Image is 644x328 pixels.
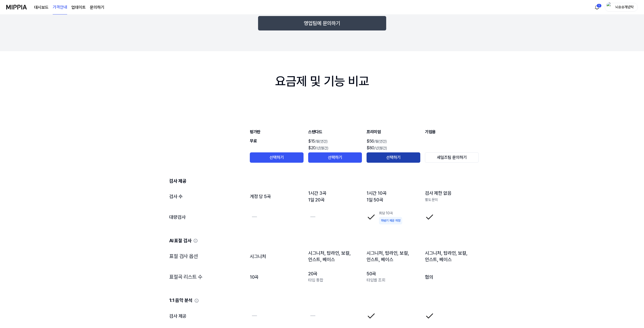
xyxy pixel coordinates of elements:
[366,186,421,207] td: 1시간 10곡 1일 50곡
[71,4,86,11] a: 업데이트
[308,186,362,207] td: 1시간 3곡 1일 20곡
[165,306,245,326] td: 검사 제공
[165,246,245,267] td: 표절 검사 옵션
[425,152,479,163] button: 세일즈팀 문의하기
[425,267,479,287] td: 협의
[308,277,362,284] div: 타입 통합
[367,277,420,284] div: 타입별 조회
[275,72,369,90] div: 요금제 및 기능 비교
[90,4,104,11] a: 문의하기
[169,295,479,305] div: 1:1 음악 분석
[614,4,634,10] div: 뇌송송개념탁
[366,246,421,267] td: 시그니처, 탑라인, 보컬, 인스트, 베이스
[308,246,362,267] td: 시그니처, 탑라인, 보컬, 인스트, 베이스
[165,207,245,228] td: 대량검사
[367,129,420,135] div: 프리미엄
[425,155,479,160] a: 세일즈팀 문의하기
[250,129,304,135] div: 평가판
[308,138,362,145] div: $15
[596,4,602,8] div: 1
[593,3,601,11] button: 알림1
[316,146,328,150] span: /년(월간)
[53,0,67,14] a: 가격안내
[308,270,362,277] div: 20곡
[250,152,304,163] button: 선택하기
[425,129,479,135] div: 기업용
[165,168,479,186] td: 검사 제공
[165,186,245,207] td: 검사 수
[367,138,420,145] div: $56
[308,145,362,152] div: $20
[367,152,420,163] button: 선택하기
[250,246,304,267] td: 시그니처
[379,210,402,217] div: 회당 10곡
[34,4,49,11] a: 대시보드
[250,267,304,287] td: 10곡
[250,138,304,152] div: 무료
[258,16,386,30] button: 영업팀에 문의하기
[425,190,479,197] div: 검사 제한 없음
[374,146,387,150] span: /년(월간)
[308,129,362,135] div: 스탠다드
[308,152,362,163] button: 선택하기
[367,145,420,152] div: $80
[425,197,479,203] div: 별도 문의
[315,139,327,143] span: /월(연간)
[169,236,479,246] div: AI 표절 검사
[425,246,479,267] td: 시그니처, 탑라인, 보컬, 인스트, 베이스
[594,4,600,10] img: 알림
[374,139,386,143] span: /월(연간)
[366,267,421,287] td: 50곡
[605,3,638,12] button: profile뇌송송개념탁
[165,267,245,287] td: 표절곡 리스트 수
[379,217,402,225] div: 하반기 제공 예정
[250,186,304,207] td: 계정 당 5곡
[607,2,613,12] img: profile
